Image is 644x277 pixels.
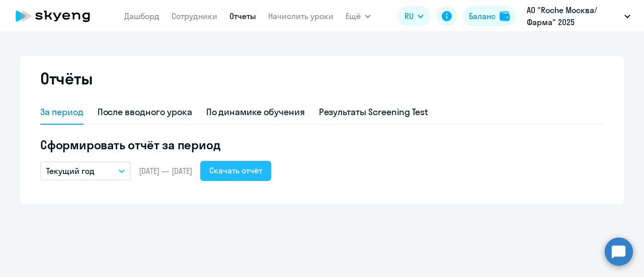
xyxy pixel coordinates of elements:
div: После вводного урока [98,106,192,119]
button: RU [397,6,431,26]
p: Текущий год [46,165,95,177]
a: Начислить уроки [268,11,334,21]
button: Скачать отчёт [200,161,271,181]
img: balance [500,11,510,21]
button: АО "Roche Москва/Фарма" 2025 постоплата, [GEOGRAPHIC_DATA] | ЗАО Рош [GEOGRAPHIC_DATA] (IT-департ... [522,4,635,28]
a: Отчеты [229,11,256,21]
div: Скачать отчёт [209,164,262,176]
button: Текущий год [40,161,131,180]
div: За период [40,106,84,119]
button: Балансbalance [463,6,516,26]
h2: Отчёты [40,68,93,88]
div: Баланс [469,10,496,22]
div: По динамике обучения [206,106,305,119]
span: Ещё [346,10,361,22]
p: АО "Roche Москва/Фарма" 2025 постоплата, [GEOGRAPHIC_DATA] | ЗАО Рош [GEOGRAPHIC_DATA] (IT-департ... [527,4,620,28]
button: Ещё [346,6,371,26]
span: [DATE] — [DATE] [139,165,192,176]
a: Сотрудники [172,11,217,21]
span: RU [405,10,414,22]
a: Дашборд [124,11,159,21]
h5: Сформировать отчёт за период [40,137,604,153]
div: Результаты Screening Test [319,106,429,119]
